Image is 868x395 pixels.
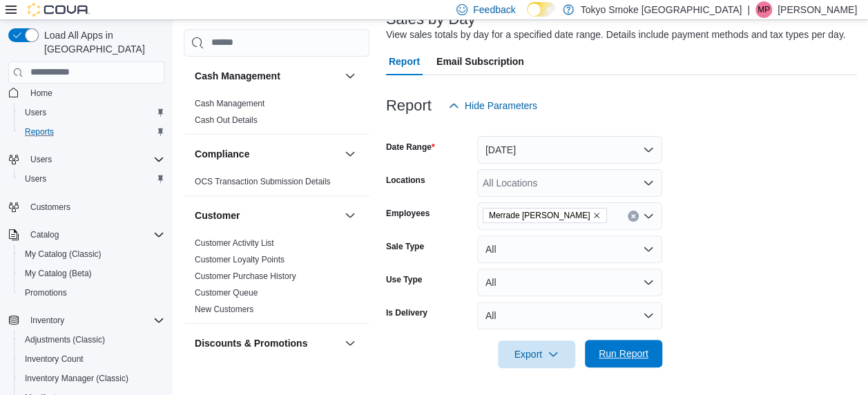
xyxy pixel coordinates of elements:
h3: Report [386,97,432,114]
a: Customer Purchase History [195,271,296,281]
a: Customers [25,199,76,215]
span: Customer Loyalty Points [195,254,284,265]
a: My Catalog (Classic) [19,246,107,262]
span: MP [758,1,770,18]
span: Adjustments (Classic) [25,334,105,345]
span: Cash Management [195,98,264,109]
h3: Discounts & Promotions [195,336,307,350]
span: Inventory Count [25,354,84,365]
h3: Cash Management [195,69,280,83]
div: Mark Patafie [755,1,772,18]
span: Adjustments (Classic) [19,331,164,348]
button: All [477,269,662,296]
button: Promotions [14,283,170,302]
a: New Customers [195,305,253,314]
label: Is Delivery [386,307,427,318]
button: Reports [14,122,170,142]
button: My Catalog (Classic) [14,244,170,264]
button: Open list of options [643,211,654,222]
span: Customer Queue [195,287,258,298]
span: Merrade [PERSON_NAME] [489,209,590,222]
a: Users [19,171,52,187]
a: Home [25,85,58,102]
button: Users [14,169,170,189]
button: Catalog [25,227,64,243]
span: Users [25,107,46,118]
span: Inventory [30,315,64,326]
span: New Customers [195,304,253,315]
button: Inventory [3,311,170,330]
button: All [477,235,662,263]
div: Compliance [184,173,369,195]
button: Run Report [585,340,662,367]
span: Catalog [30,229,59,240]
button: Remove Merrade Simeoni from selection in this group [592,211,601,220]
a: My Catalog (Beta) [19,265,97,282]
span: Users [30,154,52,165]
span: Users [19,171,164,187]
button: Users [3,150,170,169]
a: Users [19,104,52,121]
a: Cash Out Details [195,115,258,125]
button: Customers [3,197,170,217]
button: All [477,302,662,329]
span: Inventory Count [19,351,164,367]
span: Dark Mode [527,17,528,17]
a: Promotions [19,285,73,301]
span: My Catalog (Classic) [19,246,164,262]
button: Catalog [3,225,170,244]
span: Email Subscription [436,48,524,75]
div: View sales totals by day for a specified date range. Details include payment methods and tax type... [386,28,846,42]
p: [PERSON_NAME] [778,1,857,18]
span: Home [25,84,164,102]
span: Load All Apps in [GEOGRAPHIC_DATA] [39,28,164,56]
a: Cash Management [195,99,264,108]
span: Customer Activity List [195,238,274,249]
span: My Catalog (Beta) [25,268,92,279]
a: OCS Transaction Submission Details [195,177,331,186]
span: Customer Purchase History [195,271,296,282]
label: Employees [386,208,430,219]
button: My Catalog (Beta) [14,264,170,283]
img: Cova [28,3,90,17]
button: Customer [342,207,358,224]
button: Export [498,340,575,368]
span: Inventory Manager (Classic) [19,370,164,387]
span: Export [506,340,567,368]
a: Customer Queue [195,288,258,298]
a: Adjustments (Classic) [19,331,110,348]
h3: Compliance [195,147,249,161]
button: Open list of options [643,177,654,189]
span: My Catalog (Beta) [19,265,164,282]
span: Users [19,104,164,121]
h3: Customer [195,209,240,222]
p: Tokyo Smoke [GEOGRAPHIC_DATA] [581,1,742,18]
span: Customers [25,198,164,215]
span: Cash Out Details [195,115,258,126]
span: Promotions [19,285,164,301]
span: Run Report [599,347,648,360]
button: Compliance [195,147,339,161]
button: Hide Parameters [443,92,543,119]
span: Hide Parameters [465,99,537,113]
span: Merrade Simeoni [483,208,608,223]
span: Catalog [25,227,164,243]
button: Inventory Manager (Classic) [14,369,170,388]
a: Customer Activity List [195,238,274,248]
label: Use Type [386,274,422,285]
span: Customers [30,202,70,213]
button: Users [14,103,170,122]
input: Dark Mode [527,2,556,17]
button: Customer [195,209,339,222]
span: Reports [19,124,164,140]
span: Users [25,173,46,184]
button: Compliance [342,146,358,162]
button: [DATE] [477,136,662,164]
span: Feedback [473,3,515,17]
label: Date Range [386,142,435,153]
span: Users [25,151,164,168]
span: Home [30,88,52,99]
span: Report [389,48,420,75]
div: Customer [184,235,369,323]
span: Promotions [25,287,67,298]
